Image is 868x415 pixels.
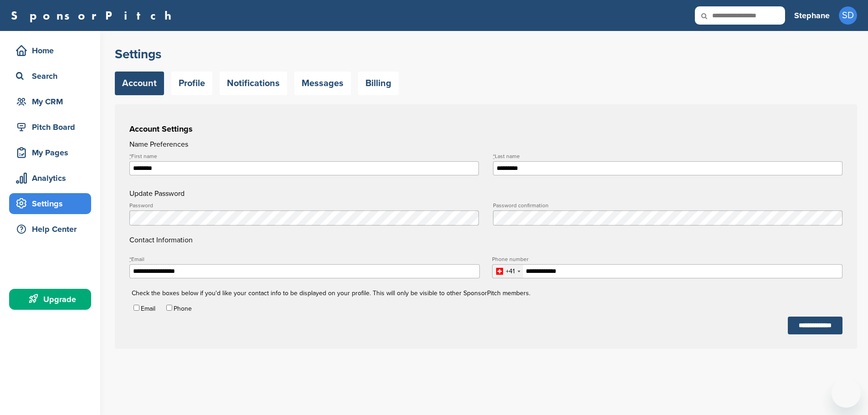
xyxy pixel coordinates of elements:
[493,203,842,208] label: Password confirmation
[493,154,842,159] label: Last name
[9,219,91,240] a: Help Center
[141,305,155,313] label: Email
[794,5,830,26] a: Stephane
[506,268,515,275] div: +41
[9,193,91,214] a: Settings
[9,66,91,87] a: Search
[9,40,91,61] a: Home
[9,289,91,310] a: Upgrade
[171,72,212,95] a: Profile
[129,188,842,199] h4: Update Password
[493,153,495,159] abbr: required
[794,9,830,22] h3: Stephane
[14,42,91,59] div: Home
[492,256,842,262] label: Phone number
[129,154,479,159] label: First name
[220,72,287,95] a: Notifications
[129,203,842,246] h4: Contact Information
[115,72,164,95] a: Account
[294,72,351,95] a: Messages
[839,6,857,25] span: SD
[9,168,91,189] a: Analytics
[129,153,131,159] abbr: required
[493,265,523,278] div: Selected country
[129,256,131,262] abbr: required
[174,305,192,313] label: Phone
[14,291,91,307] div: Upgrade
[358,72,399,95] a: Billing
[14,144,91,161] div: My Pages
[11,10,177,21] a: SponsorPitch
[129,256,480,262] label: Email
[14,170,91,186] div: Analytics
[129,139,842,150] h4: Name Preferences
[14,221,91,237] div: Help Center
[129,203,479,208] label: Password
[832,379,861,408] iframe: Button to launch messaging window
[9,142,91,163] a: My Pages
[9,117,91,138] a: Pitch Board
[14,68,91,84] div: Search
[14,93,91,110] div: My CRM
[9,91,91,112] a: My CRM
[115,46,857,62] h2: Settings
[14,119,91,135] div: Pitch Board
[129,123,842,135] h3: Account Settings
[14,195,91,212] div: Settings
